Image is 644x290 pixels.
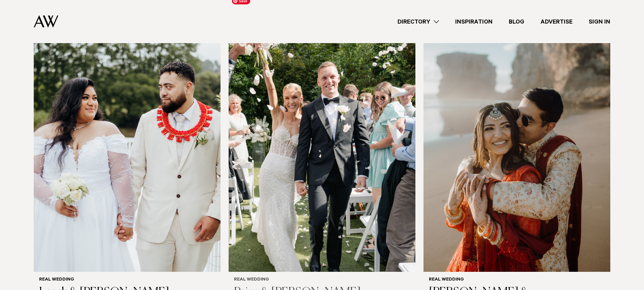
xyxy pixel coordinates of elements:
a: Blog [501,17,532,26]
h6: Real Wedding [39,277,215,283]
img: Real Wedding | Paige & Ruan [229,22,415,272]
h6: Real Wedding [429,277,605,283]
a: Advertise [532,17,581,26]
img: Real Wedding | Leeah & Toni [34,22,221,272]
img: Real Wedding | Meenu & Pranshu [423,22,610,272]
a: Inspiration [447,17,501,26]
h6: Real Wedding [234,277,410,283]
img: Auckland Weddings Logo [34,15,58,28]
a: Directory [389,17,447,26]
a: Sign In [581,17,618,26]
